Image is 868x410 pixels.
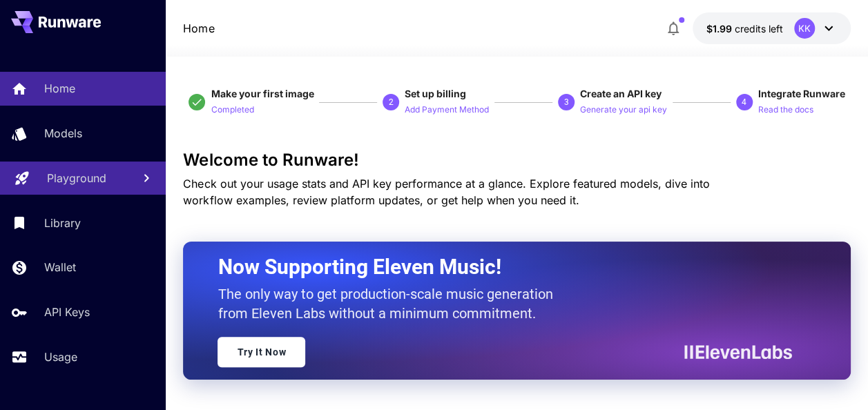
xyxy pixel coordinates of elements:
[758,88,845,99] span: Integrate Runware
[405,101,489,117] button: Add Payment Method
[405,88,466,99] span: Set up billing
[735,23,783,35] span: credits left
[563,96,568,108] p: 3
[693,12,851,44] button: $1.99157KK
[218,284,563,323] p: The only way to get production-scale music generation from Eleven Labs without a minimum commitment.
[706,23,735,35] span: $1.99
[47,170,106,186] p: Playground
[44,80,75,97] p: Home
[794,18,815,39] div: KK
[44,215,81,231] p: Library
[580,88,662,99] span: Create an API key
[211,101,253,117] button: Completed
[389,96,394,108] p: 2
[580,101,667,117] button: Generate your api key
[44,125,82,141] p: Models
[44,304,90,320] p: API Keys
[758,101,813,117] button: Read the docs
[183,20,214,37] nav: breadcrumb
[580,104,667,117] p: Generate your api key
[758,104,813,117] p: Read the docs
[183,20,214,37] a: Home
[211,104,253,117] p: Completed
[44,349,77,365] p: Usage
[44,259,76,275] p: Wallet
[183,150,850,170] h3: Welcome to Runware!
[211,88,314,99] span: Make your first image
[218,254,781,280] h2: Now Supporting Eleven Music!
[742,96,746,108] p: 4
[706,21,783,36] div: $1.99157
[183,177,709,207] span: Check out your usage stats and API key performance at a glance. Explore featured models, dive int...
[405,104,489,117] p: Add Payment Method
[218,337,305,367] a: Try It Now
